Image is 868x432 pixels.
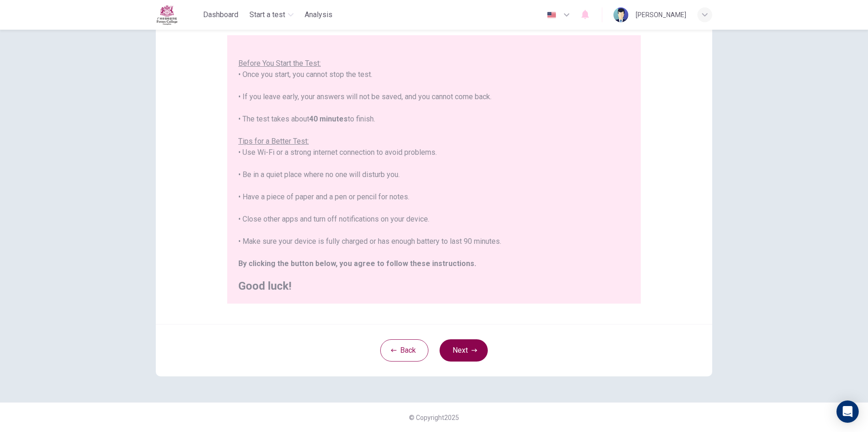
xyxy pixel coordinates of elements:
[156,5,199,25] a: Fettes logo
[309,114,348,123] b: 40 minutes
[238,280,630,292] h2: Good luck!
[238,59,321,68] u: Before You Start the Test:
[305,9,332,20] span: Analysis
[409,414,459,421] span: © Copyright 2025
[238,36,630,292] div: You are about to start a . • Once you start, you cannot stop the test. • If you leave early, your...
[238,137,309,146] u: Tips for a Better Test:
[546,12,557,19] img: en
[246,6,297,23] button: Start a test
[301,6,336,23] button: Analysis
[156,5,178,25] img: Fettes logo
[203,9,238,20] span: Dashboard
[380,339,428,362] button: Back
[613,7,628,22] img: Profile picture
[440,339,488,362] button: Next
[636,9,686,20] div: [PERSON_NAME]
[249,9,285,20] span: Start a test
[238,259,476,268] b: By clicking the button below, you agree to follow these instructions.
[199,6,242,23] button: Dashboard
[836,400,859,423] div: Open Intercom Messenger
